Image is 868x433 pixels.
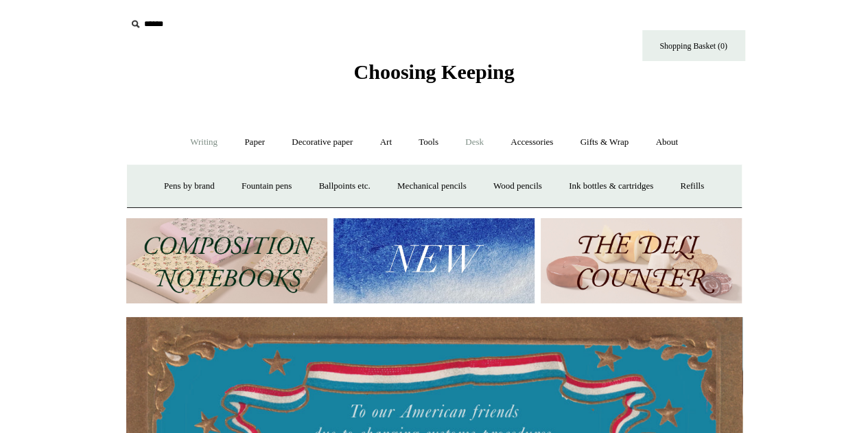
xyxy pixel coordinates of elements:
[353,60,514,83] span: Choosing Keeping
[406,124,451,161] a: Tools
[498,124,565,161] a: Accessories
[126,218,327,304] img: 202302 Composition ledgers.jpg__PID:69722ee6-fa44-49dd-a067-31375e5d54ec
[178,124,230,161] a: Writing
[541,218,742,304] img: The Deli Counter
[232,124,277,161] a: Paper
[368,124,404,161] a: Art
[453,124,496,161] a: Desk
[385,168,479,204] a: Mechanical pencils
[229,168,304,204] a: Fountain pens
[643,124,690,161] a: About
[668,168,716,204] a: Refills
[642,30,745,61] a: Shopping Basket (0)
[152,168,227,204] a: Pens by brand
[481,168,554,204] a: Wood pencils
[307,168,383,204] a: Ballpoints etc.
[279,124,365,161] a: Decorative paper
[556,168,666,204] a: Ink bottles & cartridges
[333,218,535,304] img: New.jpg__PID:f73bdf93-380a-4a35-bcfe-7823039498e1
[353,71,514,81] a: Choosing Keeping
[567,124,641,161] a: Gifts & Wrap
